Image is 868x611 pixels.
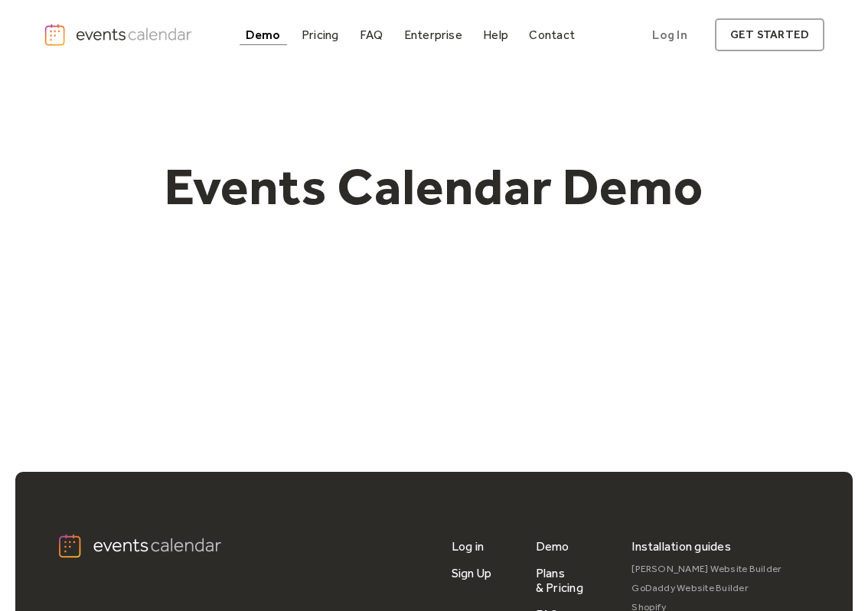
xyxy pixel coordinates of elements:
[477,24,514,45] a: Help
[354,24,390,45] a: FAQ
[536,560,608,601] a: Plans & Pricing
[483,31,508,39] div: Help
[398,24,468,45] a: Enterprise
[44,23,195,47] a: home
[295,24,345,45] a: Pricing
[631,579,782,598] a: GoDaddy Website Builder
[523,24,581,45] a: Contact
[246,31,281,39] div: Demo
[536,533,569,560] a: Demo
[452,560,492,587] a: Sign Up
[452,533,484,560] a: Log in
[302,31,339,39] div: Pricing
[631,560,782,579] a: [PERSON_NAME] Website Builder
[404,31,462,39] div: Enterprise
[240,24,287,45] a: Demo
[631,533,731,560] div: Installation guides
[140,155,728,218] h1: Events Calendar Demo
[715,18,824,51] a: get started
[637,18,702,51] a: Log In
[360,31,383,39] div: FAQ
[529,31,575,39] div: Contact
